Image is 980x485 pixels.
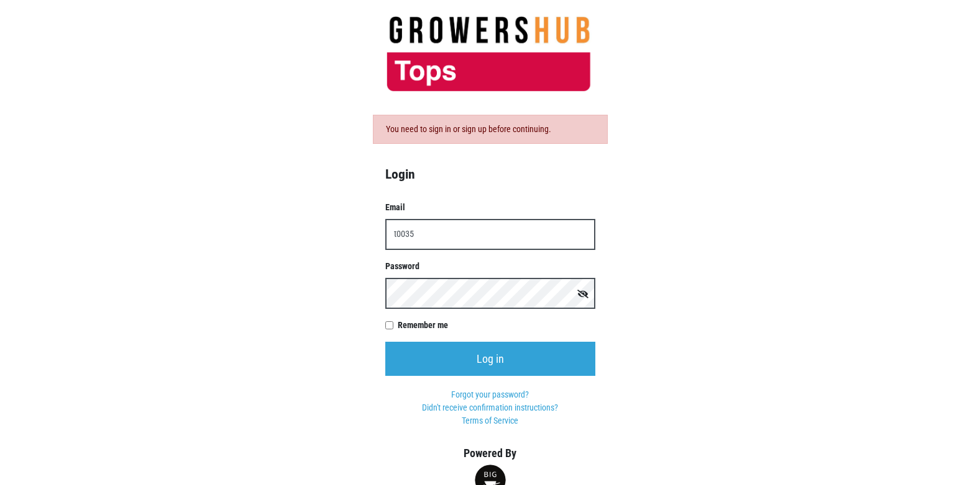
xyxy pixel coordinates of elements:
[422,403,558,412] a: Didn't receive confirmation instructions?
[366,447,615,460] h5: Powered By
[451,389,529,399] a: Forgot your password?
[385,260,595,273] label: Password
[398,319,595,332] label: Remember me
[462,416,518,425] a: Terms of Service
[373,115,608,144] div: You need to sign in or sign up before continuing.
[385,201,595,214] label: Email
[385,166,595,182] h4: Login
[385,342,595,376] input: Log in
[366,16,615,92] img: 279edf242af8f9d49a69d9d2afa010fb.png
